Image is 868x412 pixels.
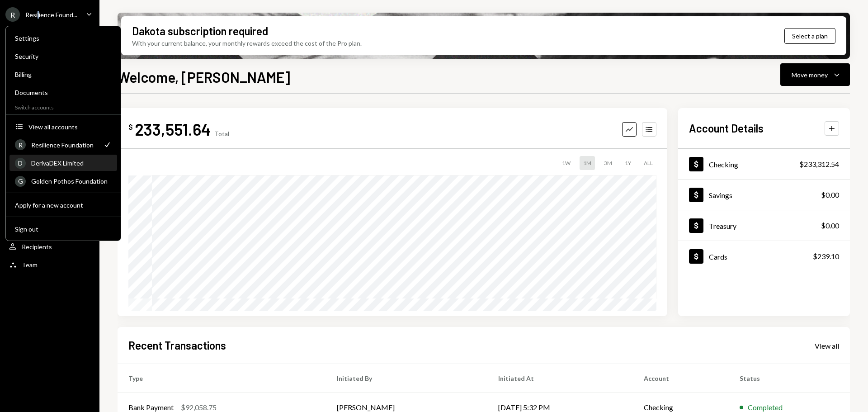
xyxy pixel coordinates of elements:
[9,221,117,237] button: Sign out
[784,28,835,44] button: Select a plan
[813,251,839,262] div: $239.10
[326,364,487,393] th: Initiated By
[678,180,850,210] a: Savings$0.00
[709,222,736,230] div: Treasury
[9,173,117,189] a: GGolden Pothos Foundation
[15,158,26,169] div: D
[9,197,117,213] button: Apply for a new account
[799,159,839,170] div: $233,312.54
[709,252,727,261] div: Cards
[821,220,839,231] div: $0.00
[15,176,26,187] div: G
[15,201,112,209] div: Apply for a new account
[821,189,839,200] div: $0.00
[709,160,738,169] div: Checking
[5,238,94,255] a: Recipients
[678,210,850,241] a: Treasury$0.00
[128,338,226,353] h2: Recent Transactions
[621,156,635,170] div: 1Y
[792,70,828,80] div: Move money
[9,84,117,100] a: Documents
[633,364,729,393] th: Account
[128,123,133,132] div: $
[15,52,112,60] div: Security
[22,243,52,251] div: Recipients
[600,156,616,170] div: 3M
[709,191,732,199] div: Savings
[132,24,268,38] div: Dakota subscription required
[15,139,26,150] div: R
[689,121,764,136] h2: Account Details
[487,364,633,393] th: Initiated At
[9,66,117,82] a: Billing
[28,123,112,131] div: View all accounts
[678,149,850,179] a: Checking$233,312.54
[135,119,211,139] div: 233,551.64
[9,119,117,135] button: View all accounts
[31,177,112,185] div: Golden Pothos Foundation
[729,364,850,393] th: Status
[214,130,229,137] div: Total
[132,38,362,48] div: With your current balance, your monthly rewards exceed the cost of the Pro plan.
[25,11,77,19] div: Resilience Found...
[780,63,850,86] button: Move money
[580,156,595,170] div: 1M
[815,341,839,350] div: View all
[31,159,112,167] div: DerivaDEX Limited
[5,256,94,273] a: Team
[118,68,290,86] h1: Welcome, [PERSON_NAME]
[640,156,656,170] div: ALL
[22,261,38,269] div: Team
[118,364,326,393] th: Type
[31,141,97,149] div: Resilience Foundation
[6,102,121,111] div: Switch accounts
[15,71,112,78] div: Billing
[15,89,112,96] div: Documents
[815,341,839,350] a: View all
[558,156,574,170] div: 1W
[9,48,117,64] a: Security
[15,34,112,42] div: Settings
[9,30,117,46] a: Settings
[678,241,850,271] a: Cards$239.10
[5,7,20,22] div: R
[9,155,117,171] a: DDerivaDEX Limited
[15,225,112,233] div: Sign out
